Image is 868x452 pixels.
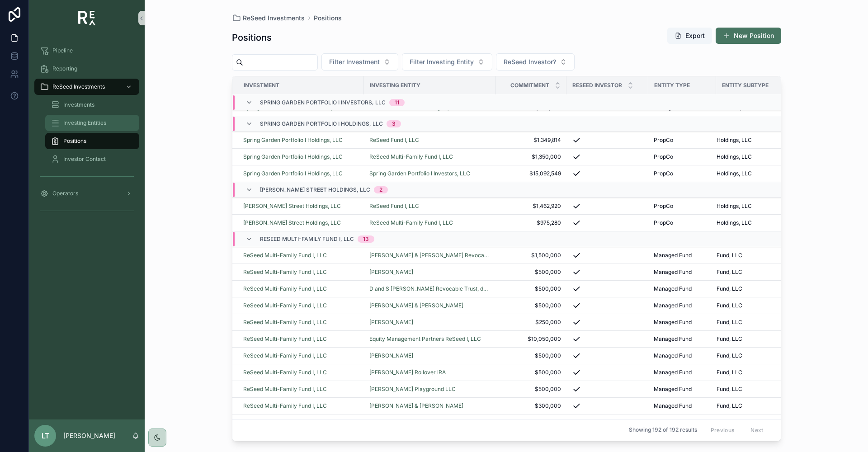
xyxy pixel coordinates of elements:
a: [PERSON_NAME] [369,319,491,326]
span: ReSeed Multi-Family Fund I, LLC [243,302,327,309]
a: [PERSON_NAME] Rollover IRA [369,369,491,376]
span: $1,500,000 [501,252,561,259]
span: Fund, LLC [717,369,742,376]
a: Holdings, LLC [717,153,781,160]
span: ReSeed Fund I, LLC [369,137,419,144]
a: Spring Garden Portfolio I Holdings, LLC [243,137,359,144]
span: ReSeed Multi-Family Fund I, LLC [243,402,327,410]
a: ReSeed Multi-Family Fund I, LLC [243,402,359,410]
span: ReSeed Multi-Family Fund I, LLC [260,235,354,243]
a: Positions [45,133,139,149]
span: $1,349,814 [501,137,561,144]
a: [PERSON_NAME] Rollover IRA [369,369,446,376]
a: ReSeed Fund I, LLC [369,137,491,144]
a: Managed Fund [654,319,711,326]
span: $500,000 [501,386,561,393]
span: PropCo [654,137,673,144]
a: [PERSON_NAME] & [PERSON_NAME] [369,302,491,309]
a: Spring Garden Portfolio I Holdings, LLC [243,170,359,177]
img: App logo [78,11,96,25]
div: 11 [395,99,399,106]
span: PropCo [654,153,673,160]
a: Fund, LLC [717,302,781,309]
span: Investment [244,82,279,89]
a: $500,000 [501,352,561,359]
span: Managed Fund [654,369,692,376]
a: New Position [716,28,781,44]
button: Select Button [321,53,398,71]
a: Managed Fund [654,302,711,309]
span: LT [42,430,49,441]
a: Spring Garden Portfolio I Holdings, LLC [243,153,359,160]
a: $250,000 [501,319,561,326]
a: [PERSON_NAME] Street Holdings, LLC [243,219,341,226]
button: Select Button [496,53,575,71]
a: [PERSON_NAME] Playground LLC [369,386,456,393]
span: Operators [52,190,78,197]
span: $1,462,920 [501,202,561,210]
a: ReSeed Multi-Family Fund I, LLC [243,369,359,376]
a: PropCo [654,219,711,226]
a: [PERSON_NAME] & [PERSON_NAME] [369,302,463,309]
a: Fund, LLC [717,386,781,393]
span: Managed Fund [654,386,692,393]
a: Spring Garden Portfolio I Holdings, LLC [243,153,343,160]
span: Managed Fund [654,402,692,410]
span: $10,050,000 [501,335,561,343]
a: ReSeed Multi-Family Fund I, LLC [243,268,359,276]
span: Filter Investment [329,57,380,66]
a: Spring Garden Portfolio I Investors, LLC [369,170,491,177]
button: Export [667,28,712,44]
a: [PERSON_NAME] & [PERSON_NAME] Revocable Trust [369,252,491,259]
span: Holdings, LLC [717,202,752,210]
a: [PERSON_NAME] Playground LLC [369,386,491,393]
a: D and S [PERSON_NAME] Revocable Trust, date [DATE], and as amended/restated date on [DATE] [369,285,491,292]
a: [PERSON_NAME] [369,268,491,276]
a: ReSeed Multi-Family Fund I, LLC [243,252,327,259]
a: Fund, LLC [717,335,781,343]
a: Managed Fund [654,285,711,292]
a: $500,000 [501,369,561,376]
span: Entity Subtype [722,82,769,89]
a: PropCo [654,153,711,160]
a: Holdings, LLC [717,170,781,177]
a: PropCo [654,137,711,144]
span: Fund, LLC [717,386,742,393]
a: ReSeed Fund I, LLC [369,202,419,210]
a: Fund, LLC [717,369,781,376]
span: Spring Garden Portfolio I Investors, LLC [369,170,470,177]
span: Spring Garden Portfolio I Holdings, LLC [260,120,383,127]
a: ReSeed Investments [34,79,139,95]
a: ReSeed Investments [232,14,305,23]
span: Fund, LLC [717,268,742,276]
a: Fund, LLC [717,285,781,292]
a: Managed Fund [654,369,711,376]
span: $500,000 [501,268,561,276]
a: [PERSON_NAME] [369,352,491,359]
a: Managed Fund [654,335,711,343]
p: [PERSON_NAME] [63,431,115,440]
span: Fund, LLC [717,252,742,259]
span: Managed Fund [654,352,692,359]
a: Managed Fund [654,352,711,359]
a: ReSeed Multi-Family Fund I, LLC [243,285,359,292]
span: $300,000 [501,402,561,410]
a: ReSeed Multi-Family Fund I, LLC [243,335,359,343]
a: $500,000 [501,285,561,292]
a: Managed Fund [654,402,711,410]
a: [PERSON_NAME] Street Holdings, LLC [243,202,341,210]
a: ReSeed Multi-Family Fund I, LLC [243,369,327,376]
a: Reporting [34,61,139,77]
a: ReSeed Multi-Family Fund I, LLC [369,219,491,226]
